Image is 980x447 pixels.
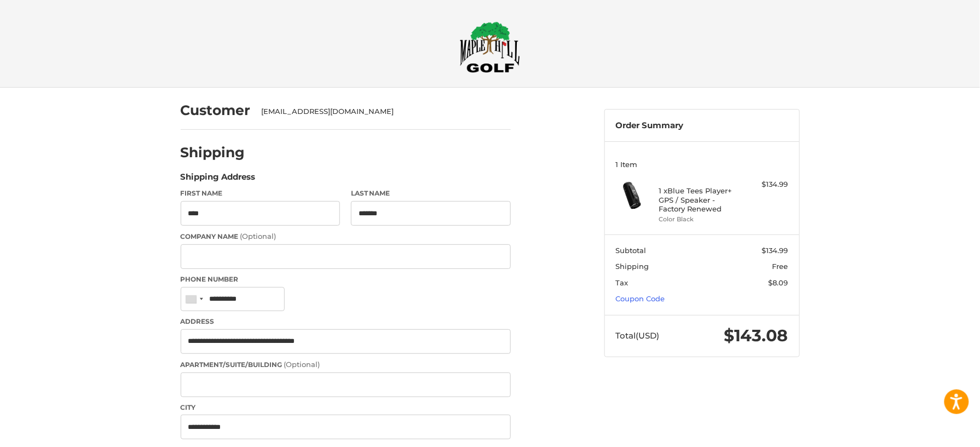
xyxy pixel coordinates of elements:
span: Tax [615,278,628,287]
label: Apartment/Suite/Building [181,359,511,370]
a: Coupon Code [615,294,665,303]
small: (Optional) [240,232,276,240]
li: Color Black [659,215,742,224]
img: Maple Hill Golf [460,21,520,73]
small: (Optional) [284,360,320,369]
label: Company Name [181,231,511,242]
div: [EMAIL_ADDRESS][DOMAIN_NAME] [261,106,500,117]
span: Total (USD) [615,330,659,341]
label: First Name [181,188,341,198]
span: Free [773,262,788,271]
h2: Customer [181,102,251,119]
span: $143.08 [724,325,788,346]
h2: Shipping [181,144,245,161]
h3: 1 Item [615,160,788,169]
label: City [181,403,511,412]
h3: Order Summary [615,121,788,131]
label: Phone Number [181,274,511,284]
legend: Shipping Address [181,171,256,188]
div: $134.99 [745,179,788,190]
span: $8.09 [769,278,788,287]
label: Last Name [351,188,511,198]
span: $134.99 [762,246,788,255]
h4: 1 x Blue Tees Player+ GPS / Speaker - Factory Renewed [659,186,742,213]
span: Subtotal [615,246,646,255]
label: Address [181,317,511,326]
span: Shipping [615,262,649,271]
